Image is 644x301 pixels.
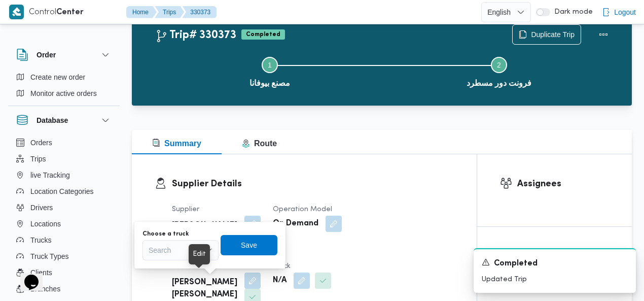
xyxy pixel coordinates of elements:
[512,24,581,45] button: Duplicate Trip
[172,177,454,191] h3: Supplier Details
[152,139,201,148] span: Summary
[12,151,116,167] button: Trips
[12,248,116,264] button: Truck Types
[12,281,116,297] button: Branches
[9,5,24,19] img: X8yXhbKr1z7QwAAAABJRU5ErkJggg==
[8,69,120,106] div: Order
[273,275,287,287] b: N/A
[467,77,532,89] span: فرونت دور مسطرد
[16,49,112,61] button: Order
[193,248,206,260] div: Edit
[12,232,116,248] button: Trucks
[241,239,257,251] span: Save
[614,6,636,18] span: Logout
[384,45,614,97] button: فرونت دور مسطرد
[482,257,628,270] div: Notification
[126,6,157,18] button: Home
[182,6,217,18] button: 330373
[598,2,640,22] button: Logout
[12,69,116,85] button: Create new order
[10,260,43,291] iframe: chat widget
[550,8,593,16] span: Dark mode
[273,218,318,230] b: On Demand
[241,29,285,40] span: Completed
[221,235,277,255] button: Save
[142,230,189,238] label: Choose a truck
[494,258,538,270] span: Completed
[30,218,61,230] span: Locations
[497,61,501,69] span: 2
[30,185,94,197] span: Location Categories
[249,77,290,89] span: مصنع بيوفانا
[12,199,116,216] button: Drivers
[273,206,332,213] span: Operation Model
[12,135,116,151] button: Orders
[30,71,85,83] span: Create new order
[172,206,199,213] span: Supplier
[30,283,60,295] span: Branches
[30,250,68,262] span: Truck Types
[12,85,116,102] button: Monitor active orders
[12,183,116,199] button: Location Categories
[37,114,68,126] h3: Database
[172,220,237,244] b: [PERSON_NAME] [PERSON_NAME]
[155,6,184,18] button: Trips
[30,202,53,214] span: Drivers
[30,153,46,165] span: Trips
[56,9,84,16] b: Center
[593,24,614,45] button: Actions
[30,169,70,181] span: live Tracking
[268,61,272,69] span: 1
[517,177,609,191] h3: Assignees
[482,274,628,285] p: Updated Trip
[242,139,277,148] span: Route
[155,45,384,97] button: مصنع بيوفانا
[204,246,212,254] button: Open list of options
[172,277,237,301] b: [PERSON_NAME] [PERSON_NAME]
[16,114,112,126] button: Database
[30,87,97,99] span: Monitor active orders
[12,216,116,232] button: Locations
[30,137,52,149] span: Orders
[30,234,51,246] span: Trucks
[531,28,575,41] span: Duplicate Trip
[246,31,280,38] b: Completed
[155,29,236,42] h2: Trip# 330373
[12,167,116,183] button: live Tracking
[37,49,56,61] h3: Order
[12,264,116,281] button: Clients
